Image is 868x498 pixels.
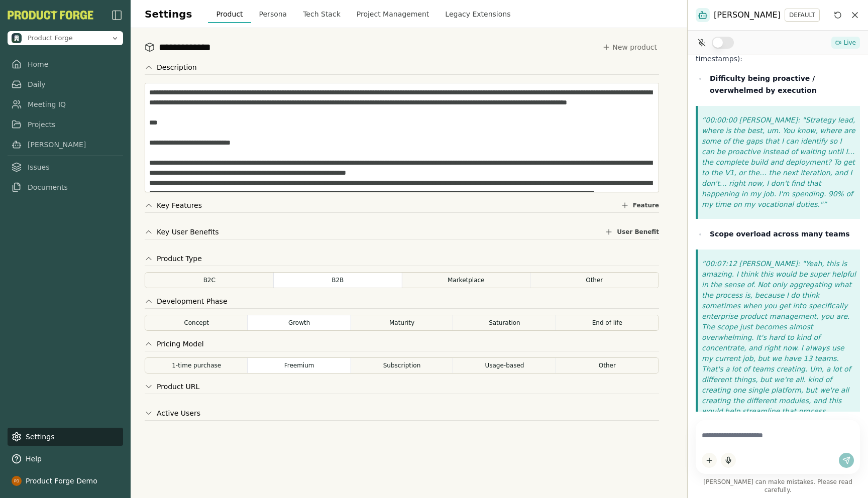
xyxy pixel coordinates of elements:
button: End of life [556,315,659,331]
span: Feature [633,201,659,209]
button: Legacy Extensions [437,5,518,23]
img: Product Forge [8,11,93,20]
img: profile [12,476,22,486]
strong: Scope overload across many teams [710,230,850,238]
button: Tech Stack [295,5,349,23]
button: Start dictation [721,453,736,468]
button: Key Features [145,200,202,210]
button: Add content to chat [702,453,717,468]
a: Issues [8,158,123,176]
a: Projects [8,115,123,134]
button: B2B [273,272,403,288]
button: Product Type [145,254,202,264]
button: PF-Logo [8,11,93,20]
button: Persona [251,5,295,23]
h1: Settings [145,7,192,22]
a: Settings [8,428,123,446]
button: Key User Benefits [145,227,219,237]
button: Feature [621,200,659,210]
a: Meeting IQ [8,95,123,113]
a: Daily [8,75,123,93]
span: User Benefit [617,228,659,236]
button: Close chat [850,10,860,20]
button: Product Forge Demo [8,472,123,490]
button: Product URL [145,382,199,392]
a: Documents [8,178,123,196]
span: Live [843,39,856,47]
button: Usage-based [453,357,556,374]
button: DEFAULT [785,9,820,22]
button: User Benefit [605,227,659,237]
button: Subscription [350,357,454,374]
button: Active Users [145,408,200,418]
p: 00:00:00 [PERSON_NAME]: "Strategy lead, where is the best, um. You know, where are some of the ga... [702,115,856,210]
button: Description [145,62,197,72]
button: Send message [839,453,854,468]
button: Development Phase [145,296,228,306]
button: Freemium [247,357,351,374]
button: Growth [247,315,351,331]
button: Marketplace [401,272,531,288]
button: Pricing Model [145,339,204,349]
button: Other [530,272,660,288]
span: [PERSON_NAME] [714,9,781,21]
button: Reset conversation [832,9,844,21]
button: Other [556,357,659,374]
button: 1-time purchase [145,357,248,374]
img: sidebar [111,9,123,21]
button: Maturity [350,315,454,331]
strong: Difficulty being proactive / overwhelmed by execution [710,74,817,94]
button: Project Management [349,5,438,23]
button: B2C [145,272,274,288]
p: 00:07:12 [PERSON_NAME]: "Yeah, this is amazing. I think this would be super helpful in the sense ... [702,259,856,427]
button: Concept [145,315,248,331]
img: Product Forge [12,33,22,43]
a: [PERSON_NAME] [8,136,123,154]
button: Open organization switcher [8,31,123,45]
button: Product [208,5,251,23]
span: [PERSON_NAME] can make mistakes. Please read carefully. [696,478,860,494]
span: Product Forge [28,34,73,43]
button: New product [600,40,659,54]
a: Home [8,55,123,73]
button: Help [8,450,123,468]
button: Saturation [453,315,556,331]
